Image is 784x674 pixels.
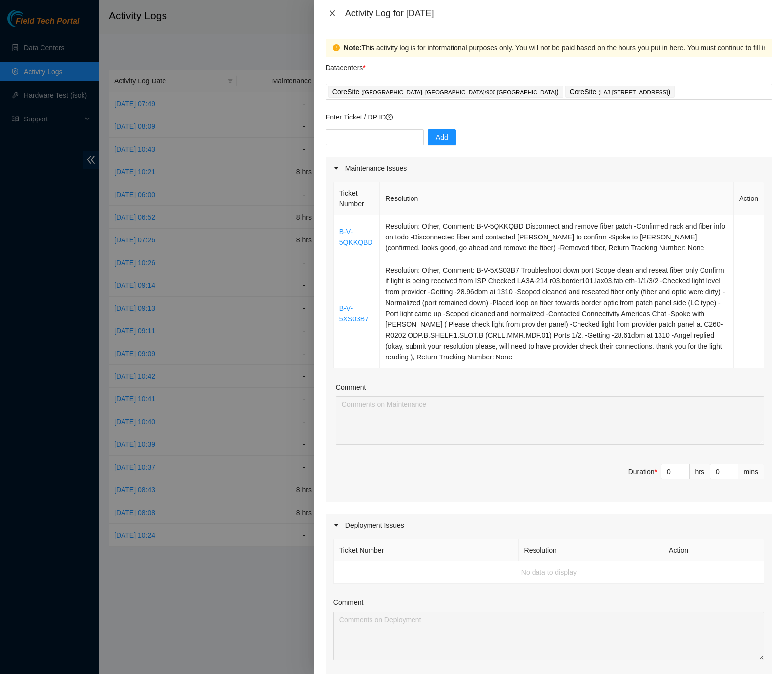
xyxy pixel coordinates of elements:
textarea: Comment [333,612,764,660]
p: Datacenters [326,57,366,73]
div: Deployment Issues [326,514,772,537]
th: Resolution [519,539,664,561]
div: mins [738,464,764,479]
th: Action [734,182,764,215]
p: CoreSite ) [332,86,559,98]
div: Activity Log for [DATE] [345,8,772,19]
textarea: Comment [336,396,764,445]
button: Close [326,9,339,18]
span: ( LA3 [STREET_ADDRESS] [598,89,668,95]
span: caret-right [333,165,339,171]
span: ( [GEOGRAPHIC_DATA], [GEOGRAPHIC_DATA]/900 [GEOGRAPHIC_DATA] [361,89,556,95]
a: B-V-5QKKQBD [339,228,373,246]
label: Comment [336,382,366,393]
strong: Note: [344,42,362,53]
th: Ticket Number [334,539,519,561]
p: Enter Ticket / DP ID [326,112,772,122]
div: Duration [628,466,657,477]
td: Resolution: Other, Comment: B-V-5XS03B7 Troubleshoot down port Scope clean and reseat fiber only ... [380,259,734,368]
span: close [329,9,336,17]
p: CoreSite ) [570,86,670,98]
a: B-V-5XS03B7 [339,304,369,323]
th: Resolution [380,182,734,215]
span: Add [436,132,448,143]
div: hrs [690,464,710,479]
span: caret-right [333,522,339,528]
span: question-circle [386,114,393,120]
th: Action [663,539,764,561]
span: exclamation-circle [333,44,340,51]
label: Comment [333,597,364,608]
td: Resolution: Other, Comment: B-V-5QKKQBD Disconnect and remove fiber patch -Confirmed rack and fib... [380,215,734,259]
td: No data to display [334,561,764,584]
div: Maintenance Issues [326,157,772,180]
button: Add [428,129,456,145]
th: Ticket Number [334,182,380,215]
